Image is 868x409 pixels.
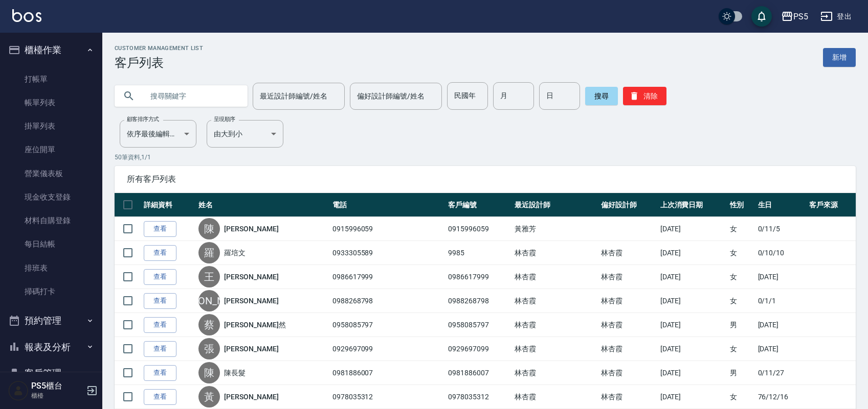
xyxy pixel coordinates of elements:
td: 林杏霞 [512,337,598,361]
button: 客戶管理 [4,360,98,387]
div: [PERSON_NAME] [198,290,220,311]
div: 王 [198,266,220,287]
div: 由大到小 [207,120,283,148]
td: 林杏霞 [512,313,598,337]
td: 林杏霞 [598,361,658,385]
td: 0/10/10 [755,241,807,265]
a: 查看 [144,221,176,237]
span: 所有客戶列表 [127,174,843,184]
a: 陳長髮 [224,368,246,378]
th: 電話 [330,193,446,217]
td: 女 [727,337,755,361]
button: 搜尋 [585,87,618,105]
td: 0978035312 [446,385,512,409]
td: 林杏霞 [512,265,598,289]
td: [DATE] [755,265,807,289]
div: 黃 [198,386,220,407]
a: 排班表 [4,256,98,280]
td: 0988268798 [330,289,446,313]
td: 林杏霞 [512,289,598,313]
td: 女 [727,241,755,265]
a: 掛單列表 [4,114,98,138]
td: 0/11/5 [755,217,807,241]
th: 詳細資料 [141,193,196,217]
button: 報表及分析 [4,334,98,360]
a: [PERSON_NAME] [224,272,278,282]
td: 0986617999 [330,265,446,289]
td: [DATE] [658,385,727,409]
th: 性別 [727,193,755,217]
a: 材料自購登錄 [4,209,98,232]
a: 現金收支登錄 [4,185,98,209]
label: 顧客排序方式 [127,115,159,123]
h5: PS5櫃台 [31,381,83,391]
a: 打帳單 [4,67,98,91]
td: 黃雅芳 [512,217,598,241]
td: 0/1/1 [755,289,807,313]
td: 林杏霞 [598,265,658,289]
a: 查看 [144,269,176,285]
th: 偏好設計師 [598,193,658,217]
td: 女 [727,217,755,241]
a: 查看 [144,317,176,333]
td: [DATE] [658,313,727,337]
td: [DATE] [658,337,727,361]
a: 掃碼打卡 [4,280,98,303]
a: 查看 [144,389,176,405]
a: [PERSON_NAME] [224,344,278,354]
td: 9985 [446,241,512,265]
td: 0915996059 [330,217,446,241]
a: 營業儀表板 [4,162,98,185]
h2: Customer Management List [115,45,203,52]
a: 座位開單 [4,138,98,161]
td: 林杏霞 [512,241,598,265]
td: 0929697099 [446,337,512,361]
th: 最近設計師 [512,193,598,217]
td: 0929697099 [330,337,446,361]
th: 上次消費日期 [658,193,727,217]
td: 0981886007 [330,361,446,385]
td: [DATE] [658,361,727,385]
th: 姓名 [196,193,330,217]
label: 呈現順序 [214,115,235,123]
td: [DATE] [658,289,727,313]
a: 查看 [144,245,176,261]
a: 查看 [144,341,176,357]
input: 搜尋關鍵字 [143,82,239,110]
td: 76/12/16 [755,385,807,409]
button: 清除 [623,87,666,105]
td: 0978035312 [330,385,446,409]
td: 0986617999 [446,265,512,289]
a: 查看 [144,365,176,381]
td: 林杏霞 [598,313,658,337]
td: 0988268798 [446,289,512,313]
td: [DATE] [658,241,727,265]
td: 0/11/27 [755,361,807,385]
img: Logo [12,9,41,22]
img: Person [8,380,29,401]
td: 男 [727,313,755,337]
a: [PERSON_NAME] [224,224,278,234]
td: [DATE] [658,217,727,241]
td: 女 [727,265,755,289]
td: [DATE] [658,265,727,289]
td: 0958085797 [330,313,446,337]
h3: 客戶列表 [115,56,203,70]
div: 張 [198,338,220,359]
td: 0933305589 [330,241,446,265]
th: 客戶編號 [446,193,512,217]
td: 林杏霞 [512,361,598,385]
td: 林杏霞 [598,289,658,313]
td: 林杏霞 [598,337,658,361]
td: 0915996059 [446,217,512,241]
a: 帳單列表 [4,91,98,114]
div: 依序最後編輯時間 [120,120,196,148]
button: PS5 [777,6,812,27]
p: 50 筆資料, 1 / 1 [115,153,856,162]
p: 櫃檯 [31,391,83,400]
button: 櫃檯作業 [4,37,98,63]
div: PS5 [793,10,808,23]
td: 0981886007 [446,361,512,385]
th: 生日 [755,193,807,217]
a: 每日結帳 [4,232,98,256]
